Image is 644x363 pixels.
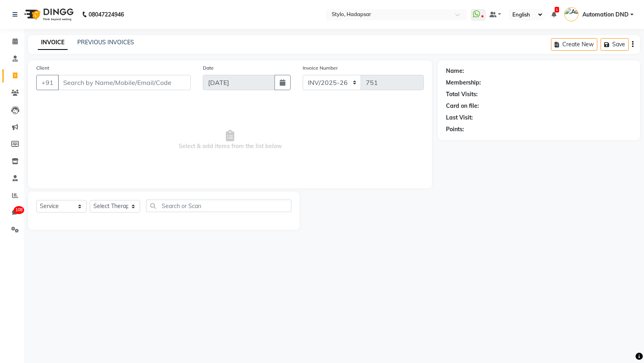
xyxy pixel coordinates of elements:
span: 108 [14,206,24,214]
a: 1 [551,11,556,18]
a: PREVIOUS INVOICES [77,39,134,46]
img: logo [21,3,76,26]
a: 108 [2,206,22,219]
div: Card on file: [446,102,479,110]
div: Membership: [446,78,481,87]
button: +91 [36,75,59,90]
input: Search or Scan [146,200,291,212]
span: Automation DND [582,10,629,19]
a: INVOICE [38,35,68,50]
span: 1 [555,7,559,12]
input: Search by Name/Mobile/Email/Code [58,75,191,90]
b: 08047224946 [89,3,124,26]
div: Last Visit: [446,113,473,122]
div: Total Visits: [446,90,478,99]
label: Client [36,64,49,72]
label: Invoice Number [303,64,338,72]
button: Create New [551,38,597,51]
label: Date [203,64,214,72]
div: Name: [446,67,464,75]
img: Automation DND [564,7,578,21]
button: Save [601,38,629,51]
div: Points: [446,125,464,134]
span: Select & add items from the list below [36,100,424,180]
